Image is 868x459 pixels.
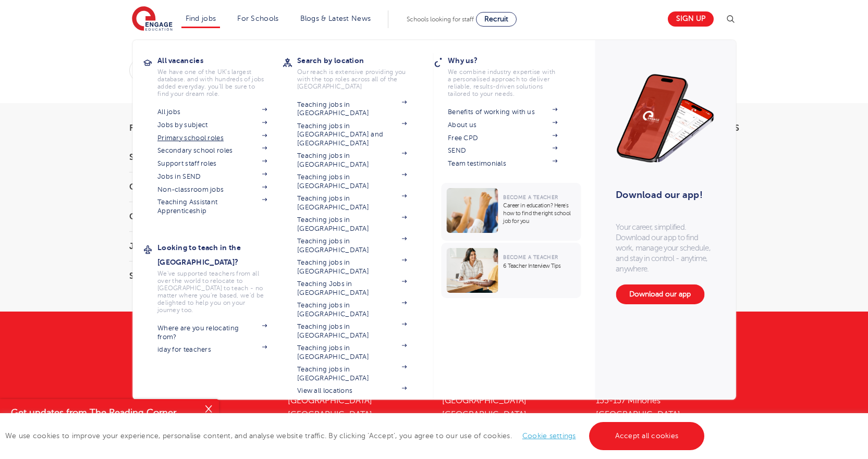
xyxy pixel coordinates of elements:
[441,183,583,241] a: Become a TeacherCareer in education? Here’s how to find the right school job for you
[297,101,407,118] a: Teaching jobs in [GEOGRAPHIC_DATA]
[157,121,267,129] a: Jobs by subject
[297,216,407,233] a: Teaching jobs in [GEOGRAPHIC_DATA]
[448,68,557,97] p: We combine industry expertise with a personalised approach to deliver reliable, results-driven so...
[157,185,267,194] a: Non-classroom jobs
[503,194,558,200] span: Become a Teacher
[503,202,576,225] p: Career in education? Here’s how to find the right school job for you
[668,11,714,27] a: Sign up
[297,322,407,340] a: Teaching jobs in [GEOGRAPHIC_DATA]
[297,53,422,68] h3: Search by location
[448,53,573,97] a: Why us?We combine industry expertise with a personalised approach to deliver reliable, results-dr...
[297,173,407,190] a: Teaching jobs in [GEOGRAPHIC_DATA]
[297,301,407,318] a: Teaching jobs in [GEOGRAPHIC_DATA]
[129,124,161,132] span: Filters
[157,172,267,181] a: Jobs in SEND
[157,240,283,269] h3: Looking to teach in the [GEOGRAPHIC_DATA]?
[441,243,583,298] a: Become a Teacher6 Teacher Interview Tips
[157,146,267,155] a: Secondary school roles
[129,58,624,82] div: Submit
[157,198,267,215] a: Teaching Assistant Apprenticeship
[129,153,244,162] h3: Start Date
[5,432,707,440] span: We use cookies to improve your experience, personalise content, and analyse website traffic. By c...
[300,15,371,22] a: Blogs & Latest News
[297,387,407,395] a: View all locations
[522,432,576,440] a: Cookie settings
[157,270,267,314] p: We've supported teachers from all over the world to relocate to [GEOGRAPHIC_DATA] to teach - no m...
[616,222,715,274] p: Your career, simplified. Download our app to find work, manage your schedule, and stay in control...
[132,6,173,32] img: Engage Education
[11,406,197,419] h4: Get updates from The Reading Corner
[157,345,267,354] a: iday for teachers
[448,121,557,129] a: About us
[297,68,407,90] p: Our reach is extensive providing you with the top roles across all of the [GEOGRAPHIC_DATA]
[157,108,267,116] a: All jobs
[297,152,407,169] a: Teaching jobs in [GEOGRAPHIC_DATA]
[157,53,283,68] h3: All vacancies
[129,242,244,251] h3: Job Type
[157,324,267,341] a: Where are you relocating from?
[297,280,407,297] a: Teaching Jobs in [GEOGRAPHIC_DATA]
[448,134,557,142] a: Free CPD
[297,258,407,276] a: Teaching jobs in [GEOGRAPHIC_DATA]
[589,422,705,450] a: Accept all cookies
[186,15,216,22] a: Find jobs
[297,53,422,90] a: Search by locationOur reach is extensive providing you with the top roles across all of the [GEOG...
[503,262,576,270] p: 6 Teacher Interview Tips
[448,159,557,168] a: Team testimonials
[448,53,573,68] h3: Why us?
[616,183,710,206] h3: Download our app!
[157,134,267,142] a: Primary school roles
[297,237,407,254] a: Teaching jobs in [GEOGRAPHIC_DATA]
[157,240,283,314] a: Looking to teach in the [GEOGRAPHIC_DATA]?We've supported teachers from all over the world to rel...
[157,159,267,168] a: Support staff roles
[157,53,283,97] a: All vacanciesWe have one of the UK's largest database. and with hundreds of jobs added everyday. ...
[157,68,267,97] p: We have one of the UK's largest database. and with hundreds of jobs added everyday. you'll be sur...
[616,284,704,304] a: Download our app
[129,183,244,191] h3: County
[476,12,517,27] a: Recruit
[297,122,407,147] a: Teaching jobs in [GEOGRAPHIC_DATA] and [GEOGRAPHIC_DATA]
[297,194,407,212] a: Teaching jobs in [GEOGRAPHIC_DATA]
[198,399,219,420] button: Close
[129,213,244,221] h3: City
[448,108,557,116] a: Benefits of working with us
[484,15,508,23] span: Recruit
[407,16,474,23] span: Schools looking for staff
[503,254,558,260] span: Become a Teacher
[129,272,244,280] h3: Sector
[237,15,278,22] a: For Schools
[297,344,407,361] a: Teaching jobs in [GEOGRAPHIC_DATA]
[448,146,557,155] a: SEND
[297,365,407,382] a: Teaching jobs in [GEOGRAPHIC_DATA]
